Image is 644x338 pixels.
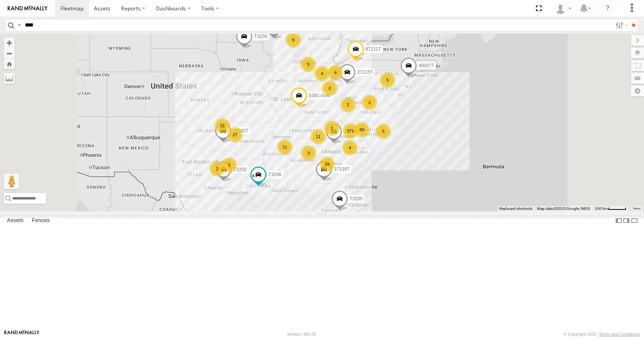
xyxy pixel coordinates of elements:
[4,38,15,48] button: Zoom in
[8,6,48,11] img: rand-logo.svg
[287,332,316,336] div: Version: 305.03
[286,32,301,48] div: 9
[28,216,54,226] label: Fences
[631,86,644,96] label: Map Settings
[632,207,641,210] a: Terms
[537,206,590,211] span: Map data ©2025 Google, INEGI
[215,118,230,134] div: 16
[631,215,638,226] label: Hide Summary Table
[319,157,335,172] div: 34
[301,145,316,161] div: 3
[254,34,267,39] span: T3209
[227,127,243,142] div: 27
[222,157,237,173] div: 2
[322,81,337,96] div: 2
[366,46,381,52] span: 87121T
[623,215,630,226] label: Dock Summary Table to the Right
[362,95,377,110] div: 2
[419,63,434,69] span: 40037T
[4,73,15,84] label: Measure
[354,122,370,137] div: 83
[210,161,225,176] div: 2
[4,59,15,69] button: Zoom Home
[376,124,391,139] div: 5
[595,206,608,211] span: 200 km
[563,332,640,336] div: © Copyright 2025 -
[380,73,395,88] div: 5
[3,216,27,226] label: Assets
[4,330,39,338] a: Visit our Website
[301,57,316,72] div: 3
[277,139,292,155] div: 11
[4,174,19,189] button: Drag Pegman onto the map to open Street View
[343,123,358,138] div: 371
[593,206,629,211] button: Map Scale: 200 km per 44 pixels
[314,66,330,81] div: 4
[309,93,330,99] span: 5381-Sold
[16,20,22,31] label: Search Query
[268,172,281,177] span: T3206
[552,3,574,14] div: Todd Sigmon
[328,65,343,80] div: 4
[334,167,350,172] span: 37139T
[357,69,373,75] span: 37115T
[342,140,358,155] div: 4
[340,97,356,112] div: 2
[350,196,363,201] span: T3205
[599,332,640,336] a: Terms and Conditions
[613,20,629,31] label: Search Filter Options
[4,48,15,59] button: Zoom out
[324,120,340,136] div: 2
[615,215,623,226] label: Dock Summary Table to the Left
[601,2,614,15] i: ?
[499,206,532,211] button: Keyboard shortcuts
[233,167,246,173] span: T3202
[310,129,326,144] div: 11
